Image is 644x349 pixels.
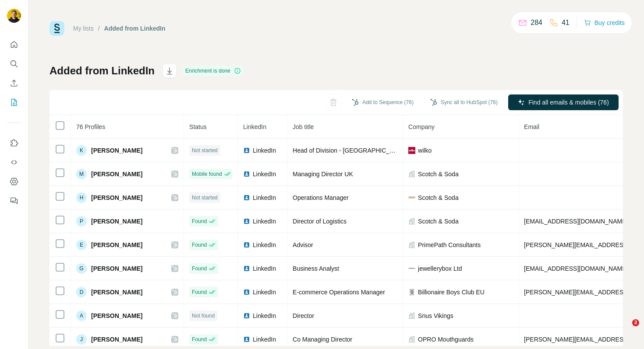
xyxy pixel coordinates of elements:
[293,336,352,343] span: Co Managing Director
[293,265,339,272] span: Business Analyst
[408,147,415,154] img: company-logo
[253,311,276,320] span: LinkedIn
[293,218,347,225] span: Director of Logistics
[293,194,349,201] span: Operations Manager
[408,268,415,269] img: company-logo
[243,336,250,343] img: LinkedIn logo
[7,56,21,72] button: Search
[192,147,218,154] span: Not started
[76,287,87,297] div: D
[418,193,459,202] span: Scotch & Soda
[253,335,276,344] span: LinkedIn
[91,311,142,320] span: [PERSON_NAME]
[91,193,142,202] span: [PERSON_NAME]
[192,170,222,178] span: Mobile found
[7,37,21,52] button: Quick start
[7,94,21,110] button: My lists
[192,217,207,225] span: Found
[192,241,207,249] span: Found
[293,312,314,319] span: Director
[418,146,432,155] span: wilko
[98,24,100,33] li: /
[91,217,142,226] span: [PERSON_NAME]
[508,94,619,110] button: Find all emails & mobiles (76)
[418,311,453,320] span: Snus Vikings
[7,154,21,170] button: Use Surfe API
[76,334,87,345] div: J
[418,217,459,226] span: Scotch & Soda
[91,241,142,249] span: [PERSON_NAME]
[408,123,435,130] span: Company
[76,169,87,179] div: M
[7,174,21,189] button: Dashboard
[418,241,481,249] span: PrimePath Consultants
[243,289,250,296] img: LinkedIn logo
[192,288,207,296] span: Found
[7,9,21,23] img: Avatar
[253,170,276,178] span: LinkedIn
[418,335,474,344] span: OPRO Mouthguards
[7,193,21,209] button: Feedback
[76,311,87,321] div: A
[91,335,142,344] span: [PERSON_NAME]
[76,192,87,203] div: H
[192,265,207,272] span: Found
[243,218,250,225] img: LinkedIn logo
[76,145,87,156] div: K
[253,146,276,155] span: LinkedIn
[243,147,250,154] img: LinkedIn logo
[524,123,539,130] span: Email
[7,135,21,151] button: Use Surfe on LinkedIn
[253,193,276,202] span: LinkedIn
[192,194,218,202] span: Not started
[418,170,459,178] span: Scotch & Soda
[524,218,628,225] span: [EMAIL_ADDRESS][DOMAIN_NAME]
[76,263,87,274] div: G
[243,194,250,201] img: LinkedIn logo
[408,196,415,199] img: company-logo
[243,123,266,130] span: LinkedIn
[408,289,415,296] img: company-logo
[91,170,142,178] span: [PERSON_NAME]
[183,66,244,76] div: Enrichment is done
[7,75,21,91] button: Enrich CSV
[91,288,142,297] span: [PERSON_NAME]
[243,241,250,248] img: LinkedIn logo
[614,319,635,340] iframe: Intercom live chat
[253,217,276,226] span: LinkedIn
[293,289,385,296] span: E-commerce Operations Manager
[243,312,250,319] img: LinkedIn logo
[76,123,105,130] span: 76 Profiles
[192,335,207,343] span: Found
[104,24,166,33] div: Added from LinkedIn
[584,17,625,29] button: Buy credits
[192,312,215,320] span: Not found
[73,25,94,32] a: My lists
[346,96,420,109] button: Add to Sequence (76)
[50,21,64,36] img: Surfe Logo
[253,264,276,273] span: LinkedIn
[253,288,276,297] span: LinkedIn
[562,17,570,28] p: 41
[243,171,250,178] img: LinkedIn logo
[632,319,639,326] span: 2
[418,288,485,297] span: Billionaire Boys Club EU
[91,264,142,273] span: [PERSON_NAME]
[243,265,250,272] img: LinkedIn logo
[50,64,155,78] h1: Added from LinkedIn
[531,17,542,28] p: 284
[418,264,462,273] span: jewellerybox Ltd
[424,96,504,109] button: Sync all to HubSpot (76)
[528,98,609,107] span: Find all emails & mobiles (76)
[76,240,87,250] div: E
[293,147,407,154] span: Head of Division - [GEOGRAPHIC_DATA]
[253,241,276,249] span: LinkedIn
[91,146,142,155] span: [PERSON_NAME]
[293,123,314,130] span: Job title
[189,123,207,130] span: Status
[293,171,353,178] span: Managing Director UK
[76,216,87,227] div: P
[293,241,313,248] span: Advisor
